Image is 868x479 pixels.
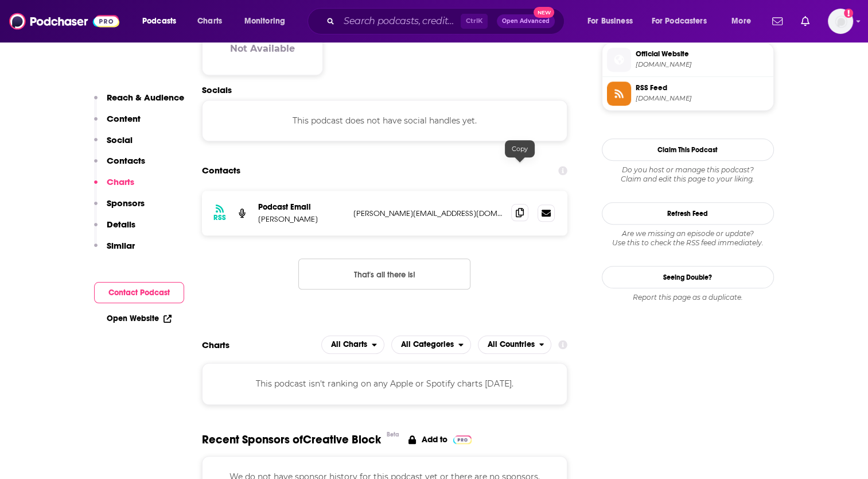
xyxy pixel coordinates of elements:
h2: Contacts [202,160,240,181]
span: Logged in as ShoutComms [828,9,853,34]
button: Refresh Feed [602,202,774,225]
a: Open Website [107,314,172,323]
button: Open AdvancedNew [497,14,555,28]
p: Reach & Audience [107,92,184,103]
a: Show notifications dropdown [796,11,814,31]
p: Contacts [107,155,145,166]
div: This podcast isn't ranking on any Apple or Spotify charts [DATE]. [202,363,568,404]
p: Social [107,134,133,145]
span: medialabyyc.com [636,60,769,69]
button: Contacts [94,155,145,176]
button: open menu [723,12,765,30]
p: [PERSON_NAME] [258,214,344,224]
span: For Business [587,13,633,29]
span: All Countries [488,341,535,349]
svg: Add a profile image [844,9,853,18]
div: This podcast does not have social handles yet. [202,100,568,141]
img: Pro Logo [453,435,472,444]
button: Details [94,219,135,240]
button: Charts [94,176,134,198]
div: Beta [387,431,399,438]
span: Do you host or manage this podcast? [602,165,774,175]
button: open menu [579,12,647,30]
span: All Categories [401,341,454,349]
img: Podchaser - Follow, Share and Rate Podcasts [9,10,119,32]
span: feeds.transistor.fm [636,94,769,103]
h2: Charts [202,339,229,350]
span: More [731,13,751,29]
button: open menu [644,12,723,30]
span: Charts [197,13,222,29]
button: open menu [478,335,552,354]
div: Are we missing an episode or update? Use this to check the RSS feed immediately. [602,229,774,248]
a: Official Website[DOMAIN_NAME] [607,48,769,72]
p: Sponsors [107,198,145,208]
img: User Profile [828,9,853,34]
p: Add to [422,434,447,445]
span: Official Website [636,49,769,59]
span: Ctrl K [461,14,488,29]
button: open menu [391,335,471,354]
p: Content [107,113,141,124]
p: [PERSON_NAME][EMAIL_ADDRESS][DOMAIN_NAME] [353,208,503,218]
h3: Not Available [230,43,295,54]
button: Reach & Audience [94,92,184,113]
a: RSS Feed[DOMAIN_NAME] [607,82,769,106]
div: Claim and edit this page to your liking. [602,165,774,184]
button: open menu [321,335,384,354]
button: Sponsors [94,198,145,219]
a: Seeing Double? [602,266,774,288]
p: Similar [107,240,135,251]
h2: Socials [202,84,568,95]
button: Contact Podcast [94,282,184,303]
span: New [534,7,554,18]
button: Claim This Podcast [602,138,774,161]
p: Podcast Email [258,202,344,212]
button: Social [94,134,133,156]
button: Content [94,113,141,134]
span: For Podcasters [652,13,707,29]
button: open menu [134,12,191,30]
div: Report this page as a duplicate. [602,293,774,302]
a: Charts [190,12,229,30]
h2: Countries [478,335,552,354]
button: Similar [94,240,135,261]
h3: RSS [213,213,226,222]
div: Copy [505,140,535,157]
a: Show notifications dropdown [768,11,787,31]
h2: Categories [391,335,471,354]
button: Show profile menu [828,9,853,34]
p: Charts [107,176,134,187]
span: Monitoring [244,13,285,29]
input: Search podcasts, credits, & more... [339,12,461,30]
span: Recent Sponsors of Creative Block [202,432,381,447]
span: RSS Feed [636,83,769,93]
h2: Platforms [321,335,384,354]
button: open menu [236,12,300,30]
span: All Charts [331,341,367,349]
button: Nothing here. [298,258,470,289]
a: Add to [408,432,472,447]
span: Open Advanced [502,18,550,24]
p: Details [107,219,135,230]
div: Search podcasts, credits, & more... [318,8,575,34]
span: Podcasts [142,13,176,29]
